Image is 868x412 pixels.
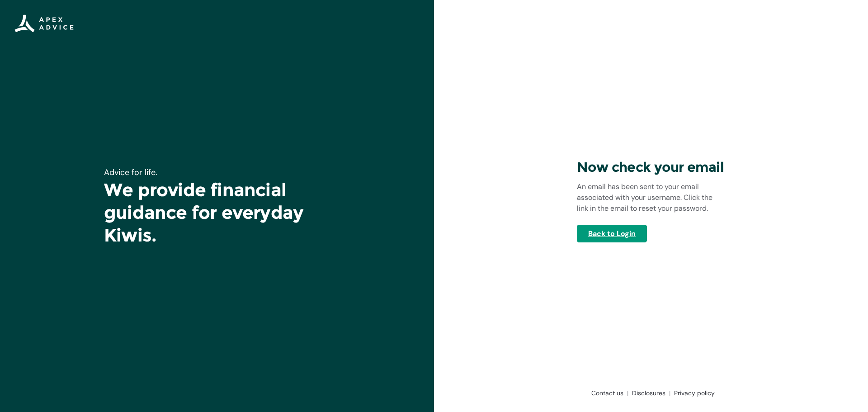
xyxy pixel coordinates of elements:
[577,159,725,176] h3: Now check your email
[577,181,725,214] p: An email has been sent to your email associated with your username. Click the link in the email t...
[588,388,628,398] a: Contact us
[104,167,157,178] span: Advice for life.
[670,388,715,398] a: Privacy policy
[577,225,647,242] a: Back to Login
[628,388,670,398] a: Disclosures
[104,179,330,246] h1: We provide financial guidance for everyday Kiwis.
[14,14,74,33] img: Apex Advice Group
